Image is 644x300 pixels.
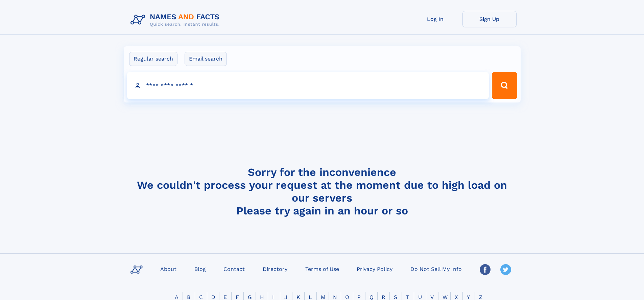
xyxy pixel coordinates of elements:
a: Contact [221,264,247,274]
a: Sign Up [462,11,517,27]
button: Search Button [492,72,517,99]
h4: Sorry for the inconvenience We couldn't process your request at the moment due to high load on ou... [128,166,517,217]
img: Twitter [500,264,511,275]
label: Regular search [129,52,177,66]
a: Log In [408,11,462,27]
img: Facebook [480,264,491,275]
img: Logo Names and Facts [128,11,225,29]
a: Terms of Use [303,264,342,274]
a: Directory [260,264,290,274]
a: About [158,264,179,274]
a: Blog [192,264,209,274]
input: search input [127,72,489,99]
label: Email search [185,52,227,66]
a: Privacy Policy [354,264,395,274]
a: Do Not Sell My Info [408,264,464,274]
